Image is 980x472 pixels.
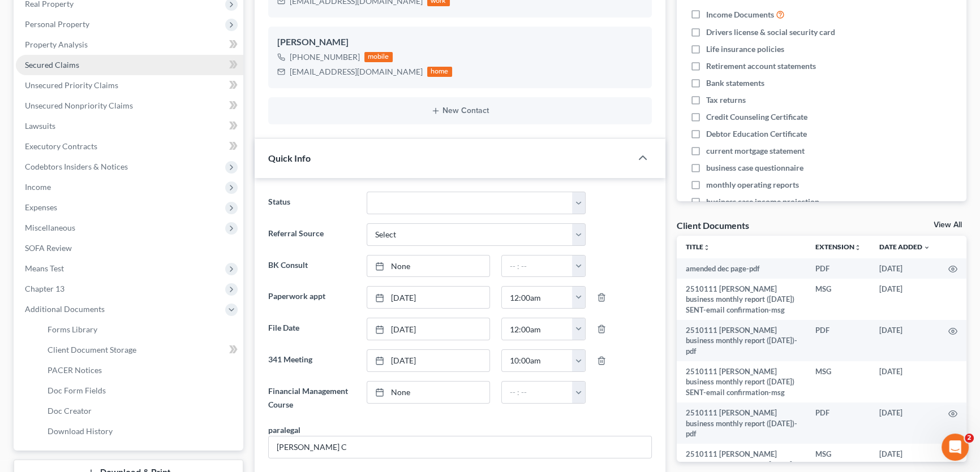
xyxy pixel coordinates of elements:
td: MSG [806,279,870,320]
a: [DATE] [367,350,489,371]
a: None [367,382,489,403]
span: PACER Notices [48,365,102,375]
div: paralegal [268,424,300,436]
input: -- : -- [502,382,573,403]
span: business case questionnaire [706,162,803,174]
label: Paperwork appt [263,286,361,309]
a: [DATE] [367,287,489,308]
a: Executory Contracts [16,136,243,157]
td: 2510111 [PERSON_NAME] business monthly report ([DATE])-pdf [677,320,807,361]
span: Quick Info [268,153,311,163]
i: unfold_more [703,244,710,251]
i: expand_more [923,244,930,251]
a: Doc Form Fields [38,380,243,401]
span: Secured Claims [25,60,79,70]
input: -- : -- [502,318,573,340]
span: 2 [965,434,974,443]
td: [DATE] [870,402,939,444]
label: BK Consult [263,255,361,278]
button: New Contact [277,106,643,115]
td: [DATE] [870,258,939,279]
span: Lawsuits [25,121,55,131]
span: Means Test [25,263,64,273]
span: Retirement account statements [706,60,816,72]
input: -- [269,436,651,458]
a: Forms Library [38,319,243,340]
span: Income Documents [706,9,774,20]
div: [PERSON_NAME] [277,36,643,49]
td: amended dec page-pdf [677,258,807,279]
td: PDF [806,258,870,279]
span: Credit Counseling Certificate [706,111,807,123]
span: Bank statements [706,77,764,89]
a: Lawsuits [16,116,243,136]
span: Doc Creator [48,406,92,415]
span: Codebtors Insiders & Notices [25,162,128,171]
a: Secured Claims [16,55,243,75]
a: Titleunfold_more [686,243,710,251]
td: MSG [806,361,870,402]
iframe: Intercom live chat [942,434,969,461]
span: Property Analysis [25,40,88,49]
a: Property Analysis [16,34,243,55]
a: Doc Creator [38,401,243,421]
span: Expenses [25,202,57,212]
td: [DATE] [870,361,939,402]
td: PDF [806,402,870,444]
span: Miscellaneous [25,223,75,232]
span: monthly operating reports [706,179,799,190]
a: Date Added expand_more [879,243,930,251]
div: Client Documents [677,219,749,231]
a: View All [934,221,962,229]
label: Status [263,192,361,214]
span: Personal Property [25,19,89,29]
div: home [427,67,452,77]
i: unfold_more [854,244,861,251]
td: [DATE] [870,279,939,320]
span: Additional Documents [25,304,105,314]
a: PACER Notices [38,360,243,380]
a: None [367,256,489,277]
input: -- : -- [502,350,573,371]
input: -- : -- [502,256,573,277]
span: Income [25,182,51,192]
td: 2510111 [PERSON_NAME] business monthly report ([DATE]) SENT-email confirmation-msg [677,361,807,402]
div: [PHONE_NUMBER] [290,51,360,63]
span: current mortgage statement [706,145,805,157]
span: business case income projection [706,196,819,207]
a: [DATE] [367,318,489,340]
span: Client Document Storage [48,345,136,354]
span: SOFA Review [25,243,72,253]
td: 2510111 [PERSON_NAME] business monthly report ([DATE]) SENT-email confirmation-msg [677,279,807,320]
a: Extensionunfold_more [815,243,861,251]
a: Download History [38,421,243,441]
div: [EMAIL_ADDRESS][DOMAIN_NAME] [290,66,423,77]
span: Chapter 13 [25,284,65,293]
a: Unsecured Nonpriority Claims [16,96,243,116]
a: Unsecured Priority Claims [16,75,243,96]
input: -- : -- [502,287,573,308]
a: SOFA Review [16,238,243,258]
span: Debtor Education Certificate [706,128,807,140]
label: File Date [263,318,361,340]
span: Doc Form Fields [48,386,106,395]
span: Download History [48,426,113,436]
span: Drivers license & social security card [706,27,835,38]
label: Referral Source [263,223,361,246]
span: Tax returns [706,94,746,106]
label: 341 Meeting [263,349,361,372]
td: [DATE] [870,320,939,361]
span: Forms Library [48,324,97,334]
span: Unsecured Priority Claims [25,80,118,90]
td: PDF [806,320,870,361]
span: Unsecured Nonpriority Claims [25,101,133,110]
div: mobile [364,52,393,62]
a: Client Document Storage [38,340,243,360]
td: 2510111 [PERSON_NAME] business monthly report ([DATE])-pdf [677,402,807,444]
span: Life insurance policies [706,44,784,55]
span: Executory Contracts [25,141,97,151]
label: Financial Management Course [263,381,361,415]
